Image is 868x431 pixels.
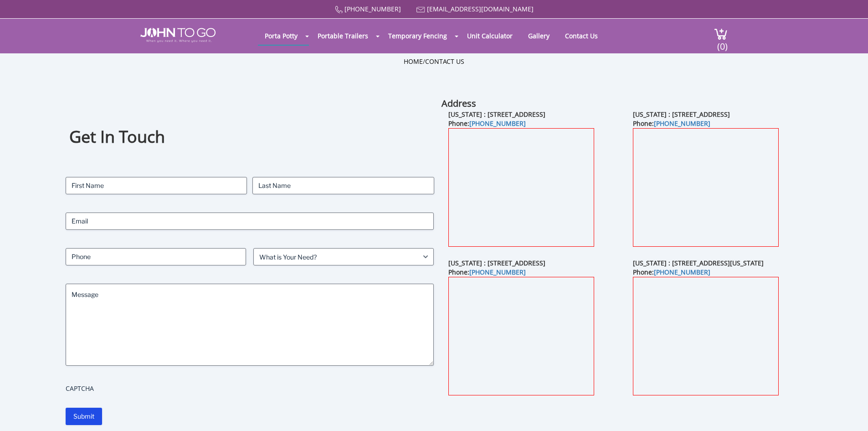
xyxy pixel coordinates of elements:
[448,110,545,119] b: [US_STATE] : [STREET_ADDRESS]
[448,268,526,276] b: Phone:
[633,259,764,267] b: [US_STATE] : [STREET_ADDRESS][US_STATE]
[66,213,434,230] input: Email
[252,177,434,194] input: Last Name
[66,177,247,194] input: First Name
[633,268,710,276] b: Phone:
[140,28,216,42] img: JOHN to go
[66,384,434,393] label: CAPTCHA
[344,5,401,13] a: [PHONE_NUMBER]
[654,119,710,128] a: [PHONE_NUMBER]
[425,57,464,66] a: Contact Us
[311,27,375,45] a: Portable Trailers
[416,7,425,13] img: Mail
[427,5,534,13] a: [EMAIL_ADDRESS][DOMAIN_NAME]
[404,57,423,66] a: Home
[404,57,464,66] ul: /
[714,28,728,40] img: cart a
[469,268,526,276] a: [PHONE_NUMBER]
[832,395,868,431] button: Live Chat
[448,259,545,267] b: [US_STATE] : [STREET_ADDRESS]
[469,119,526,128] a: [PHONE_NUMBER]
[521,27,556,45] a: Gallery
[335,6,343,14] img: Call
[633,110,730,119] b: [US_STATE] : [STREET_ADDRESS]
[66,408,102,425] input: Submit
[654,268,710,276] a: [PHONE_NUMBER]
[633,119,710,128] b: Phone:
[717,33,728,52] span: (0)
[448,119,526,128] b: Phone:
[258,27,304,45] a: Porta Potty
[442,97,476,109] b: Address
[381,27,454,45] a: Temporary Fencing
[460,27,519,45] a: Unit Calculator
[69,126,430,148] h1: Get In Touch
[558,27,605,45] a: Contact Us
[66,248,246,265] input: Phone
